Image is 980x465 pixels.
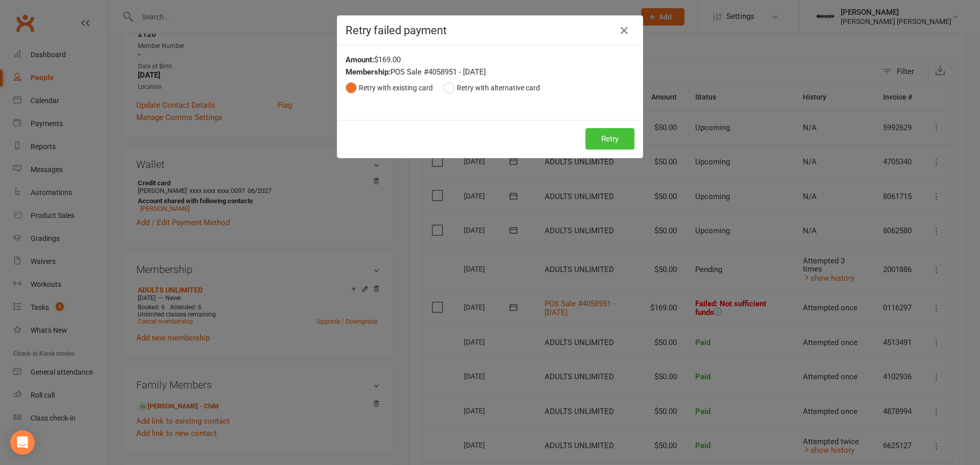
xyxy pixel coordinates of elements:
[346,66,634,78] div: POS Sale #4058951 - [DATE]
[616,22,632,39] button: Close
[346,78,433,97] button: Retry with existing card
[10,430,35,455] div: Open Intercom Messenger
[346,54,634,66] div: $169.00
[346,24,634,37] h4: Retry failed payment
[444,78,540,97] button: Retry with alternative card
[346,67,390,77] strong: Membership:
[585,128,634,150] button: Retry
[346,55,374,64] strong: Amount:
